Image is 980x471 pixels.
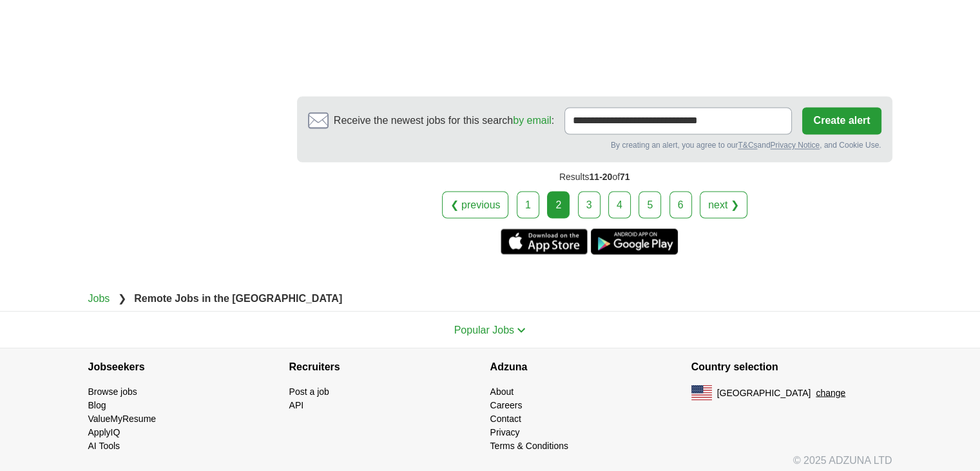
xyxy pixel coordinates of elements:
a: T&Cs [738,141,757,150]
a: About [490,386,514,396]
a: AI Tools [88,440,120,450]
a: Careers [490,399,523,410]
a: by email [513,115,552,126]
button: Create alert [802,107,881,134]
h4: Country selection [691,348,892,385]
a: Blog [88,399,106,410]
a: Privacy [490,426,520,437]
a: Get the Android app [591,228,678,254]
span: Receive the newest jobs for this search : [334,113,554,128]
span: [GEOGRAPHIC_DATA] [717,386,811,399]
a: Privacy Notice [770,141,820,150]
a: ValueMyResume [88,413,157,423]
a: Browse jobs [88,386,137,396]
a: ❮ previous [442,191,509,218]
a: next ❯ [700,191,747,218]
button: change [816,386,845,399]
a: API [289,399,304,410]
a: 5 [639,191,661,218]
img: toggle icon [517,327,526,333]
a: 3 [578,191,600,218]
a: Get the iPhone app [501,228,588,254]
a: Contact [490,413,521,423]
a: ApplyIQ [88,426,120,437]
span: ❯ [118,292,126,303]
a: 1 [517,191,539,218]
a: Post a job [289,386,329,396]
a: 4 [608,191,631,218]
img: US flag [691,385,712,400]
span: 71 [620,171,630,181]
strong: Remote Jobs in the [GEOGRAPHIC_DATA] [134,292,342,303]
span: 11-20 [589,171,612,181]
div: Results of [297,162,892,191]
div: 2 [547,191,570,218]
span: Popular Jobs [454,324,514,335]
a: Terms & Conditions [490,440,568,450]
a: Jobs [88,292,110,303]
a: 6 [669,191,692,218]
div: By creating an alert, you agree to our and , and Cookie Use. [308,139,881,151]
